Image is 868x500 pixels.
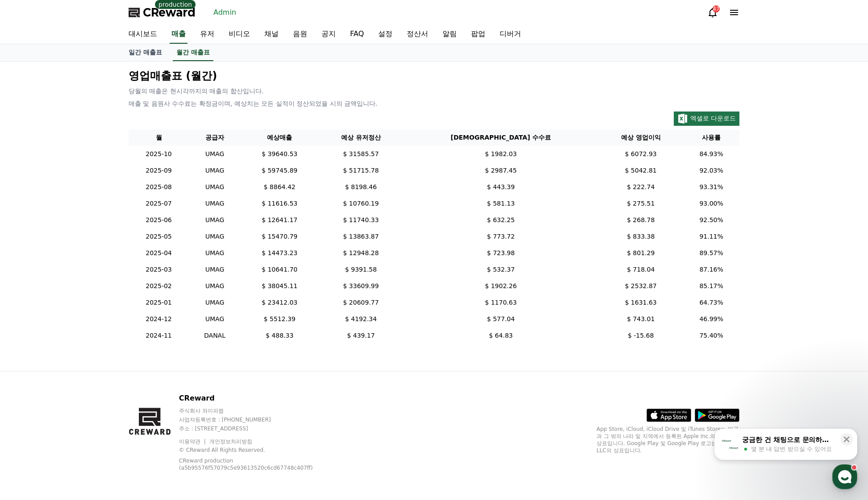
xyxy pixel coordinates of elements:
a: 공지 [314,25,343,44]
td: UMAG [189,261,241,278]
p: 주소 : [STREET_ADDRESS] [179,425,336,432]
p: 영업매출표 (월간) [129,69,739,83]
a: 47 [707,7,718,18]
td: 2024-12 [129,311,189,327]
td: $ 23412.03 [241,294,318,311]
td: 2024-11 [129,327,189,344]
p: 매출 및 음원사 수수료는 확정금이며, 예상치는 모든 실적이 정산되었을 시의 금액입니다. [129,99,739,108]
td: 2025-06 [129,212,189,228]
td: $ 8198.46 [318,179,403,195]
td: $ 1982.03 [403,146,598,162]
a: 일간 매출표 [121,44,169,61]
td: UMAG [189,311,241,327]
td: $ 723.98 [403,245,598,261]
td: DANAL [189,327,241,344]
td: 2025-10 [129,146,189,162]
td: $ 268.78 [598,212,683,228]
a: 정산서 [400,25,435,44]
td: UMAG [189,195,241,212]
a: 음원 [286,25,314,44]
td: 75.40% [683,327,739,344]
a: 팝업 [464,25,492,44]
td: 91.11% [683,228,739,245]
th: 월 [129,129,189,146]
th: [DEMOGRAPHIC_DATA] 수수료 [403,129,598,146]
p: CReward [179,393,336,404]
td: $ 577.04 [403,311,598,327]
p: App Store, iCloud, iCloud Drive 및 iTunes Store는 미국과 그 밖의 나라 및 지역에서 등록된 Apple Inc.의 서비스 상표입니다. Goo... [597,426,739,454]
td: $ 1170.63 [403,294,598,311]
a: 비디오 [221,25,257,44]
th: 사용률 [683,129,739,146]
td: $ 12641.17 [241,212,318,228]
td: $ 5512.39 [241,311,318,327]
td: $ 443.39 [403,179,598,195]
td: UMAG [189,162,241,179]
td: 2025-08 [129,179,189,195]
td: $ 743.01 [598,311,683,327]
td: $ 39640.53 [241,146,318,162]
td: 2025-02 [129,278,189,294]
a: FAQ [343,25,371,44]
a: 알림 [435,25,464,44]
td: 2025-01 [129,294,189,311]
td: $ 488.33 [241,327,318,344]
td: 89.57% [683,245,739,261]
td: 87.16% [683,261,739,278]
td: $ 4192.34 [318,311,403,327]
p: 당월의 매출은 현시각까지의 매출의 합산입니다. [129,87,739,95]
td: UMAG [189,278,241,294]
th: 예상 영업이익 [598,129,683,146]
td: $ 2532.87 [598,278,683,294]
td: $ 439.17 [318,327,403,344]
p: © CReward All Rights Reserved. [179,446,336,454]
td: 93.00% [683,195,739,212]
p: 주식회사 와이피랩 [179,407,336,414]
td: $ 773.72 [403,228,598,245]
td: $ 20609.77 [318,294,403,311]
th: 공급자 [189,129,241,146]
td: $ -15.68 [598,327,683,344]
td: 92.50% [683,212,739,228]
td: $ 275.51 [598,195,683,212]
button: 엑셀로 다운로드 [674,112,739,126]
td: $ 8864.42 [241,179,318,195]
td: 2025-05 [129,228,189,245]
td: UMAG [189,294,241,311]
td: $ 833.38 [598,228,683,245]
td: $ 532.37 [403,261,598,278]
td: UMAG [189,179,241,195]
td: $ 11740.33 [318,212,403,228]
td: $ 2987.45 [403,162,598,179]
a: 이용약관 [179,438,207,445]
td: 2025-09 [129,162,189,179]
a: 설정 [371,25,400,44]
td: $ 6072.93 [598,146,683,162]
td: $ 222.74 [598,179,683,195]
td: $ 801.29 [598,245,683,261]
td: $ 10760.19 [318,195,403,212]
td: 84.93% [683,146,739,162]
td: $ 632.25 [403,212,598,228]
td: $ 11616.53 [241,195,318,212]
a: 매출 [170,25,188,44]
td: $ 59745.89 [241,162,318,179]
a: 개인정보처리방침 [209,438,252,445]
td: $ 581.13 [403,195,598,212]
td: $ 1631.63 [598,294,683,311]
td: 2025-03 [129,261,189,278]
td: UMAG [189,228,241,245]
td: 46.99% [683,311,739,327]
td: $ 5042.81 [598,162,683,179]
td: 2025-04 [129,245,189,261]
p: CReward production (a5b95576f57079c5e93613520c6cd67748c407ff) [179,457,322,471]
a: 대시보드 [121,25,164,44]
td: 64.73% [683,294,739,311]
td: $ 51715.78 [318,162,403,179]
div: 47 [713,5,720,12]
td: UMAG [189,245,241,261]
p: 사업자등록번호 : [PHONE_NUMBER] [179,416,336,423]
td: $ 38045.11 [241,278,318,294]
td: $ 1902.26 [403,278,598,294]
span: 엑셀로 다운로드 [690,115,736,122]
